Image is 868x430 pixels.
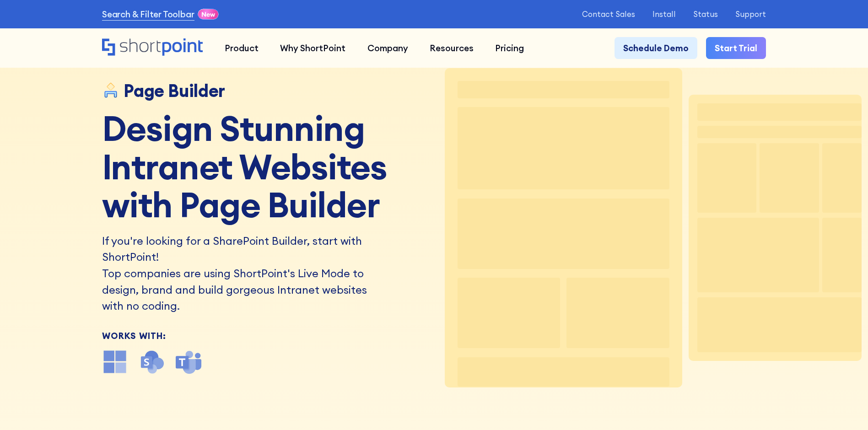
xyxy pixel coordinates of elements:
[270,37,356,59] a: Why ShortPoint
[356,37,419,59] a: Company
[485,37,535,59] a: Pricing
[102,349,128,375] img: microsoft office icon
[176,349,202,375] img: microsoft teams icon
[139,349,165,375] img: SharePoint icon
[102,8,194,21] a: Search & Filter Toolbar
[102,233,371,265] h2: If you're looking for a SharePoint Builder, start with ShortPoint!
[280,42,345,54] div: Why ShortPoint
[124,81,225,101] div: Page Builder
[102,38,203,57] a: Home
[822,386,868,430] iframe: Chat Widget
[693,10,718,18] a: Status
[419,37,484,59] a: Resources
[225,42,259,54] div: Product
[652,10,676,18] a: Install
[582,10,635,18] a: Contact Sales
[367,42,408,54] div: Company
[495,42,524,54] div: Pricing
[214,37,269,59] a: Product
[615,37,697,59] a: Schedule Demo
[430,42,474,54] div: Resources
[102,265,371,314] p: Top companies are using ShortPoint's Live Mode to design, brand and build gorgeous Intranet websi...
[102,109,427,224] h1: Design Stunning Intranet Websites with Page Builder
[706,37,766,59] a: Start Trial
[102,332,427,340] div: Works With:
[735,10,766,18] a: Support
